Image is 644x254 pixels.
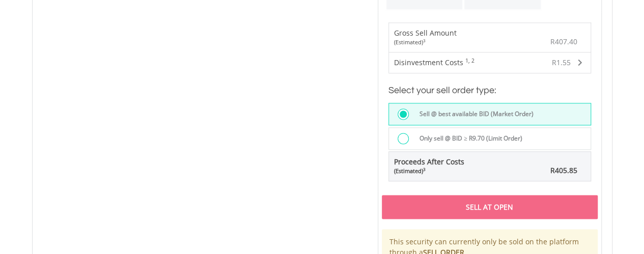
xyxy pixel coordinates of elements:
[394,157,464,175] span: Proceeds After Costs
[465,57,474,64] sup: 1, 2
[413,108,534,120] label: Sell @ best available BID (Market Order)
[394,28,457,46] div: Gross Sell Amount
[550,37,577,46] span: R407.40
[413,133,522,144] label: Only sell @ BID ≥ R9.70 (Limit Order)
[394,38,457,46] div: (Estimated)
[423,166,426,172] sup: 3
[552,58,571,67] span: R1.55
[423,38,426,43] sup: 3
[382,195,598,218] div: Sell At Open
[394,167,464,175] div: (Estimated)
[394,58,463,67] span: Disinvestment Costs
[388,83,591,98] h3: Select your sell order type:
[550,165,577,175] span: R405.85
